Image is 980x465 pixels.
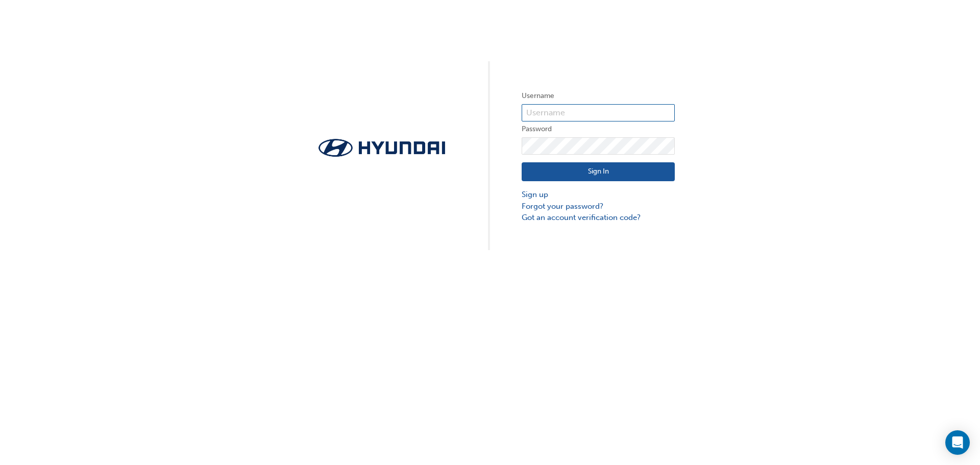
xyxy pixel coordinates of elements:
[522,212,675,224] a: Got an account verification code?
[522,162,675,182] button: Sign In
[522,90,675,102] label: Username
[522,104,675,121] input: Username
[522,189,675,201] a: Sign up
[305,136,458,160] img: Trak
[522,201,675,212] a: Forgot your password?
[522,123,675,135] label: Password
[945,430,970,455] div: Open Intercom Messenger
